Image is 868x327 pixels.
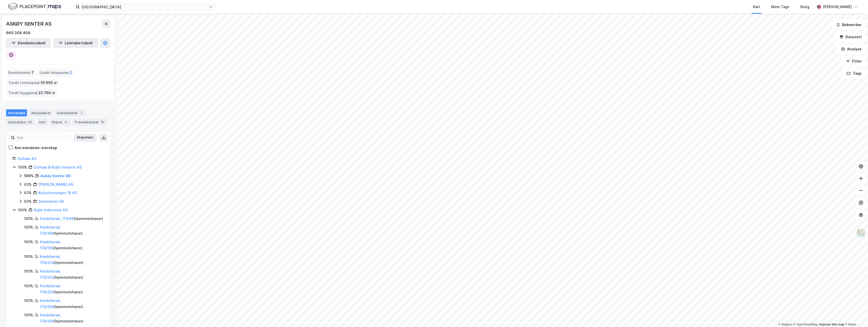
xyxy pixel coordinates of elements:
div: 100% [24,216,33,222]
a: Rubb Industries AS [34,208,68,212]
div: ( hjemmelshaver ) [40,254,104,266]
a: Krødsherad, 178/86 [40,216,74,221]
a: Askøy Senter AS [40,174,71,178]
div: Styret [50,118,70,126]
div: 15 [100,119,105,125]
a: Improve this map [819,323,844,326]
a: Mapbox [778,323,792,326]
div: ( hjemmelshaver ) [40,298,104,310]
input: Søk [15,134,70,141]
div: 100% [24,283,33,289]
input: Søk på adresse, matrikkel, gårdeiere, leietakere eller personer [80,3,209,11]
div: Kun eiendoms-eierskap [15,145,57,151]
a: Zurhaar AS [17,156,36,161]
a: Sekstanten AS [38,199,64,203]
a: Krødsherad, 178/108 [40,225,61,235]
button: Ekspander [74,134,97,142]
div: Info [37,118,48,126]
div: Totalt tomteareal : [6,79,59,87]
div: 20 [27,119,33,125]
div: Kontrollprogram for chat [843,303,868,327]
div: 960 308 409 [6,30,30,36]
div: ( hjemmelshaver ) [40,283,104,295]
button: Leietakertabell [53,38,98,48]
div: Mine Tags [771,4,789,10]
div: 100% [24,312,33,318]
a: Krødsherad, 178/253 [40,269,61,279]
a: [PERSON_NAME] AS [38,182,73,187]
div: Kart [753,4,760,10]
div: 100% [24,239,33,245]
div: 100% [18,164,27,170]
button: Filter [842,56,866,66]
a: Krødsherad, 178/228 [40,254,61,265]
div: 63% [24,190,32,196]
a: Zurhaar & Rubb Investor AS [34,165,82,169]
div: Eiendommer : [6,69,36,77]
div: 100% [24,254,33,260]
div: [PERSON_NAME] [823,4,852,10]
img: Z [856,228,866,238]
div: Bolig [800,4,809,10]
div: 5 [63,119,68,125]
button: Datasett [835,32,866,42]
div: ( hjemmelshaver ) [40,239,104,251]
div: Portefølje [6,109,27,116]
a: Krødsherad, 178/268 [40,313,61,323]
button: Bokmerker [832,20,866,30]
div: 100% [24,298,33,304]
button: Tags [842,68,866,78]
span: 19 905 ㎡ [40,80,57,86]
a: Krødsherad, 178/165 [40,240,61,250]
div: Transaksjoner [72,118,107,126]
a: OpenStreetMap [793,323,818,326]
span: 7 [31,70,34,76]
div: 100% [24,224,33,230]
span: 22 760 ㎡ [38,90,55,96]
img: logo.f888ab2527a4732fd821a326f86c7f29.svg [8,2,61,11]
iframe: Chat Widget [843,303,868,327]
a: Krødsherad, 178/255 [40,284,61,294]
div: 100% [24,173,34,179]
div: 100% [24,268,33,274]
a: Krødsherad, 178/258 [40,298,61,309]
div: Aksjonærer [29,109,53,116]
div: ( hjemmelshaver ) [40,216,103,222]
div: Eiendommer [55,109,86,116]
div: ( hjemmelshaver ) [40,268,104,280]
div: Leietakere [6,118,35,126]
div: 63% [24,181,32,188]
button: Eiendomstabell [6,38,51,48]
span: 2 [70,70,72,76]
div: 63% [24,198,32,205]
button: Analyse [837,44,866,54]
div: ( hjemmelshaver ) [40,224,104,236]
div: 100% [18,207,27,213]
div: 7 [79,110,84,115]
div: Totalt byggareal : [6,89,57,97]
div: ( hjemmelshaver ) [40,312,104,324]
div: ASKØY SENTER AS [6,20,53,28]
div: Leide lokasjoner : [38,69,74,77]
a: Kulturhusvegen 19 AS [38,191,77,195]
